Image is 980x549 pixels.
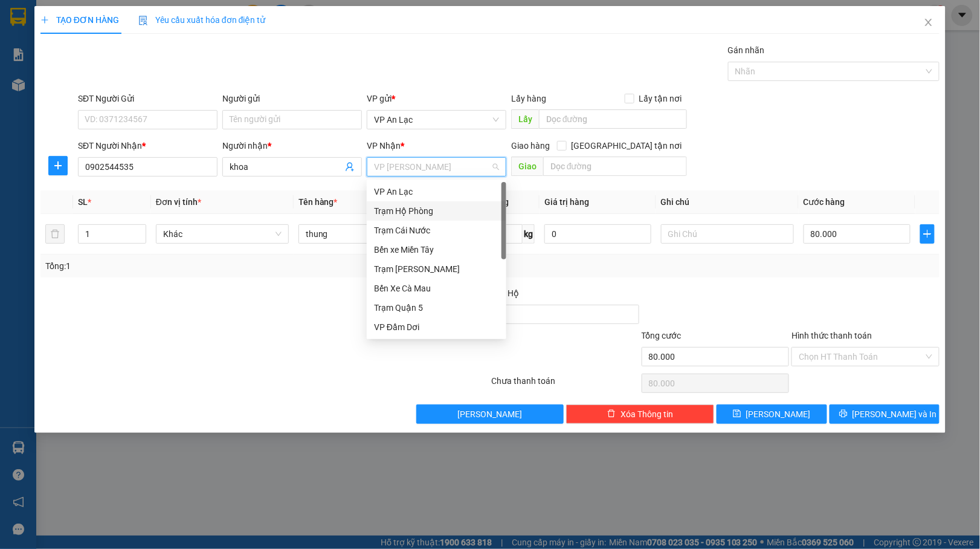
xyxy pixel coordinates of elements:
div: VP Đầm Dơi [374,320,499,334]
span: kg [523,224,535,244]
div: Bến Xe Cà Mau [367,279,506,298]
button: Close [912,6,946,40]
div: Trạm Cái Nước [367,221,506,240]
div: VP gửi [367,92,506,105]
button: save[PERSON_NAME] [717,404,827,424]
input: VD: Bàn, Ghế [298,224,431,244]
span: Khác [163,225,282,243]
th: Ghi chú [656,190,799,214]
div: Trạm Hộ Phòng [374,204,499,218]
div: VP An Lạc [367,182,506,201]
li: 26 Phó Cơ Điều, Phường 12 [113,30,505,45]
span: Thu Hộ [491,288,519,298]
span: Đơn vị tính [156,197,201,207]
button: deleteXóa Thông tin [566,404,714,424]
span: Giao [511,157,543,176]
b: GỬI : VP An Lạc [15,88,133,108]
div: Chưa thanh toán [490,374,640,395]
div: SĐT Người Gửi [78,92,218,105]
span: [PERSON_NAME] [746,408,811,421]
span: save [733,409,741,419]
span: [PERSON_NAME] và In [853,408,937,421]
button: [PERSON_NAME] [416,404,564,424]
span: SL [78,197,88,207]
div: Người nhận [222,139,362,152]
span: TẠO ĐƠN HÀNG [40,15,119,25]
span: Yêu cầu xuất hóa đơn điện tử [138,15,266,25]
img: icon [138,16,148,25]
span: delete [607,409,616,419]
span: Giá trị hàng [544,197,589,207]
input: Dọc đường [539,109,687,129]
button: delete [45,224,65,244]
label: Gán nhãn [728,45,765,55]
div: SĐT Người Nhận [78,139,218,152]
span: Cước hàng [804,197,845,207]
div: Bến xe Miền Tây [374,243,499,256]
span: Lấy hàng [511,94,546,103]
input: 0 [544,224,651,244]
span: Giao hàng [511,141,550,151]
span: VP An Lạc [374,111,499,129]
div: Bến Xe Cà Mau [374,282,499,295]
span: VP Bạc Liêu [374,158,499,176]
span: plus [921,229,935,239]
button: plus [920,224,935,244]
img: logo.jpg [15,15,76,76]
span: Lấy [511,109,539,129]
span: Xóa Thông tin [621,408,673,421]
span: Tổng cước [642,331,682,340]
span: close [924,18,933,27]
span: Tên hàng [298,197,338,207]
span: plus [49,161,67,171]
input: Ghi Chú [661,224,794,244]
label: Hình thức thanh toán [791,331,872,340]
div: Trạm Cái Nước [374,224,499,237]
div: Trạm Quận 5 [367,298,506,317]
div: Trạm Tắc Vân [367,259,506,279]
button: plus [48,156,68,175]
span: [GEOGRAPHIC_DATA] tận nơi [567,139,687,152]
span: [PERSON_NAME] [458,408,523,421]
div: Trạm Quận 5 [374,301,499,314]
button: printer[PERSON_NAME] và In [830,404,940,424]
span: VP Nhận [367,141,401,151]
div: Tổng: 1 [45,259,379,273]
div: VP Đầm Dơi [367,317,506,337]
div: Người gửi [222,92,362,105]
span: printer [839,409,848,419]
div: Trạm [PERSON_NAME] [374,262,499,276]
div: Trạm Hộ Phòng [367,201,506,221]
div: VP An Lạc [374,185,499,198]
li: Hotline: 02839552959 [113,45,505,60]
span: plus [40,16,49,24]
div: Bến xe Miền Tây [367,240,506,259]
span: user-add [345,162,355,172]
input: Dọc đường [543,157,687,176]
span: Lấy tận nơi [634,92,687,105]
